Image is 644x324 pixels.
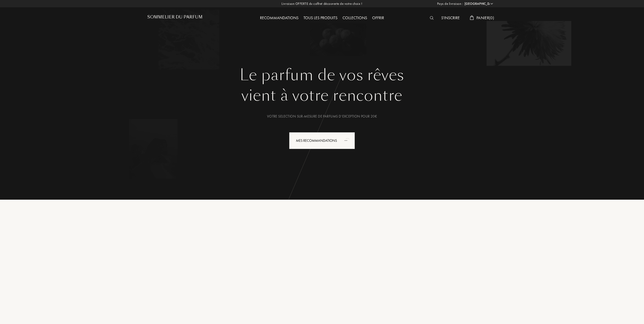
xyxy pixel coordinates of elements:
a: Tous les produits [301,15,340,20]
a: Offrir [370,15,387,20]
div: Votre selection sur-mesure de parfums d’exception pour 20€ [151,114,493,119]
img: arrow_w.png [490,2,494,6]
div: vient à votre rencontre [151,84,493,107]
div: Offrir [370,15,387,21]
h1: Sommelier du Parfum [147,15,203,19]
span: Panier ( 0 ) [476,15,494,20]
img: cart_white.svg [470,15,474,20]
a: Sommelier du Parfum [147,15,203,21]
a: Mes Recommandationsanimation [285,132,359,149]
div: S'inscrire [439,15,462,21]
a: Recommandations [257,15,301,20]
div: Tous les produits [301,15,340,21]
div: Recommandations [257,15,301,21]
a: Collections [340,15,370,20]
span: Pays de livraison : [437,1,463,6]
h1: Le parfum de vos rêves [151,66,493,84]
div: animation [343,135,353,145]
a: S'inscrire [439,15,462,20]
img: search_icn_white.svg [430,16,434,20]
div: Mes Recommandations [289,132,355,149]
div: Collections [340,15,370,21]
